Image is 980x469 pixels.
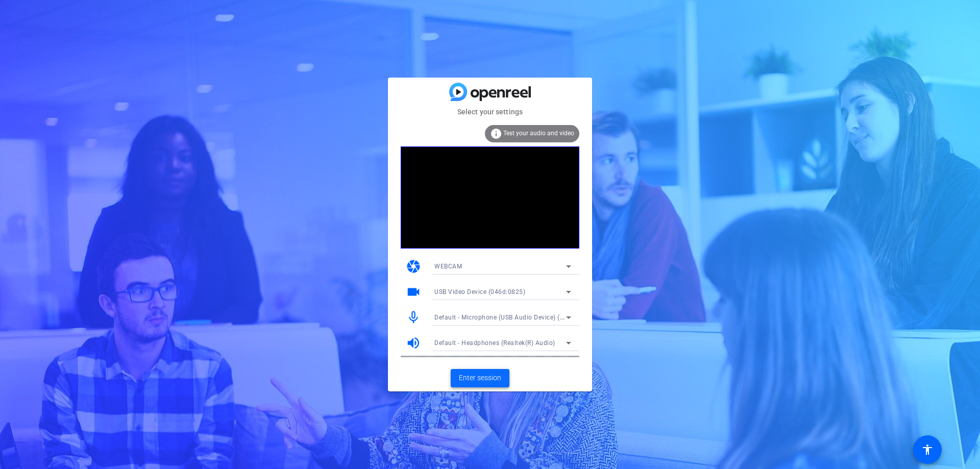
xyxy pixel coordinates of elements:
[434,288,525,295] span: USB Video Device (046d:0825)
[434,313,595,321] span: Default - Microphone (USB Audio Device) (046d:0825)
[490,128,502,140] mat-icon: info
[406,310,421,325] mat-icon: mic_none
[406,259,421,274] mat-icon: camera
[406,284,421,300] mat-icon: videocam
[451,369,509,387] button: Enter session
[434,339,555,347] span: Default - Headphones (Realtek(R) Audio)
[459,373,501,383] span: Enter session
[434,263,462,270] span: WEBCAM
[503,130,574,137] span: Test your audio and video
[406,335,421,351] mat-icon: volume_up
[388,106,592,117] mat-card-subtitle: Select your settings
[449,83,531,101] img: blue-gradient.svg
[921,443,934,456] mat-icon: accessibility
